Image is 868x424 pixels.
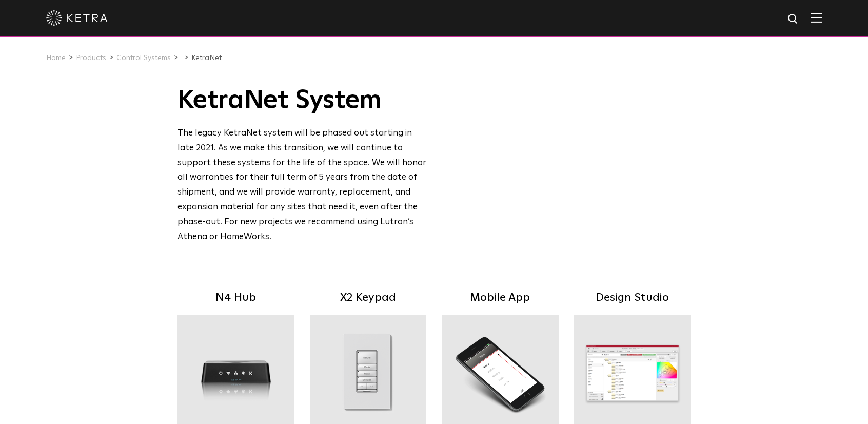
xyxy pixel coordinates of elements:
a: Products [76,54,106,62]
h5: N4 Hub [177,289,294,307]
a: Control Systems [116,54,171,62]
div: The legacy KetraNet system will be phased out starting in late 2021. As we make this transition, ... [177,126,427,245]
a: KetraNet [191,54,222,62]
h5: Design Studio [574,289,691,307]
a: Home [46,54,66,62]
h5: Mobile App [442,289,559,307]
h5: X2 Keypad [310,289,427,307]
img: Hamburger%20Nav.svg [811,13,822,23]
img: search icon [787,13,800,26]
img: ketra-logo-2019-white [46,10,108,26]
h1: KetraNet System [177,85,427,116]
